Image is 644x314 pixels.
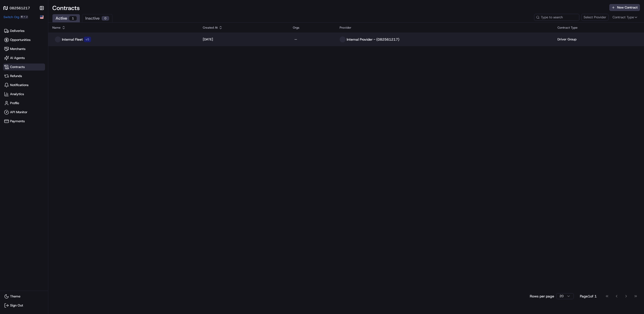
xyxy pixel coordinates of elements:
[62,37,83,42] p: Internal Fleet
[581,14,609,21] button: Select Provider
[534,14,579,21] input: Type to search
[347,37,399,42] p: Internal Provider - (082561217)
[52,26,195,30] div: Name
[10,6,30,11] h1: 082561217
[203,26,285,30] div: Created At
[557,26,640,30] div: Contract Type
[10,92,24,96] span: Analytics
[102,16,109,21] div: 0
[611,13,640,22] button: Contract Type
[609,4,640,12] a: New Contract
[3,118,45,125] a: Payments
[3,109,45,116] a: API Monitor
[3,6,38,11] a: 082561217
[10,110,27,114] span: API Monitor
[10,83,28,87] span: Notifications
[294,37,332,42] p: —
[10,303,23,308] span: Sign Out
[530,294,554,299] p: Rows per page
[3,302,45,309] button: Sign Out
[3,27,45,34] a: Deliveries
[203,37,213,42] p: [DATE]
[52,4,609,12] h1: Contracts
[10,38,30,42] span: Opportunities
[3,45,45,52] a: Merchants
[10,119,25,123] span: Payments
[3,293,45,300] button: Theme
[84,37,91,42] div: v 5
[293,26,332,30] div: Orgs
[4,15,19,19] span: Switch Org
[10,47,25,51] span: Merchants
[3,54,45,61] a: AI Agents
[3,82,45,89] a: Notifications
[10,29,24,33] span: Deliveries
[3,36,45,43] a: Opportunities
[613,15,634,20] span: Contract Type
[82,14,112,22] button: Inactive
[69,16,77,21] div: 1
[3,64,45,71] a: Contracts
[3,73,45,80] a: Refunds
[52,14,80,22] button: Active
[10,74,22,78] span: Refunds
[557,37,577,42] p: Driver Group
[3,100,45,107] a: Profile
[10,294,20,299] span: Theme
[10,101,19,105] span: Profile
[3,91,45,98] a: Analytics
[580,294,597,299] div: Page 1 of 1
[340,26,549,30] div: Provider
[40,15,44,19] img: Flag of us
[10,65,25,69] span: Contracts
[609,4,640,11] button: New Contract
[4,15,28,19] button: Switch Org⌘+J
[10,56,25,60] span: AI Agents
